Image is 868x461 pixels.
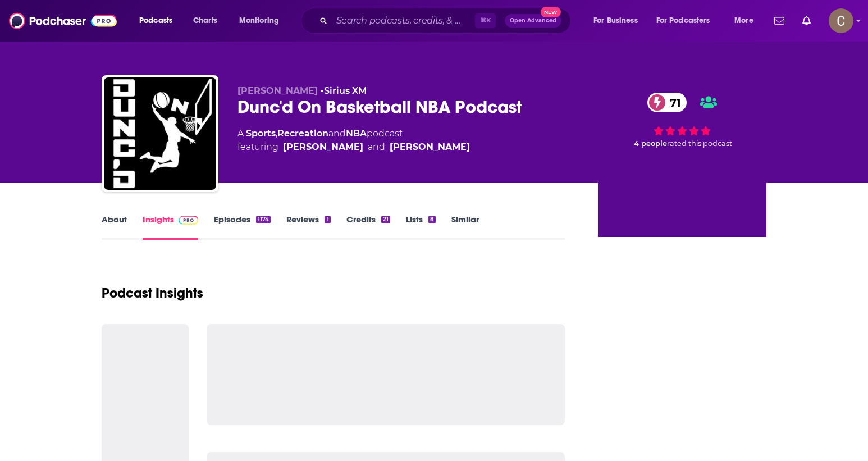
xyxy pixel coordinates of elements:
[734,13,753,29] span: More
[139,13,172,29] span: Podcasts
[231,12,294,30] button: open menu
[829,8,853,33] button: Show profile menu
[346,128,367,139] a: NBA
[510,18,556,24] span: Open Advanced
[656,13,710,29] span: For Podcasters
[770,11,789,30] a: Show notifications dropdown
[246,128,276,139] a: Sports
[647,93,687,112] a: 71
[505,14,561,28] button: Open AdvancedNew
[428,216,436,223] div: 8
[186,12,224,30] a: Charts
[346,214,390,240] a: Credits21
[143,214,198,240] a: InsightsPodchaser Pro
[324,85,367,96] a: Sirius XM
[667,139,732,148] span: rated this podcast
[593,13,638,29] span: For Business
[475,13,496,28] span: ⌘ K
[829,8,853,33] span: Logged in as clay.bolton
[381,216,390,223] div: 21
[104,77,216,190] img: Dunc'd On Basketball NBA Podcast
[102,214,127,240] a: About
[541,7,561,17] span: New
[634,139,667,148] span: 4 people
[312,8,582,34] div: Search podcasts, credits, & more...
[237,127,470,154] div: A podcast
[239,13,279,29] span: Monitoring
[321,85,367,96] span: •
[179,216,198,225] img: Podchaser Pro
[406,214,436,240] a: Lists8
[390,140,470,154] a: [PERSON_NAME]
[598,85,766,155] div: 71 4 peoplerated this podcast
[283,140,363,154] a: [PERSON_NAME]
[328,128,346,139] span: and
[368,140,385,154] span: and
[102,285,203,302] h1: Podcast Insights
[829,8,853,33] img: User Profile
[649,12,727,30] button: open menu
[659,93,687,112] span: 71
[237,140,470,154] span: featuring
[131,12,187,30] button: open menu
[798,11,815,30] a: Show notifications dropdown
[9,10,117,31] img: Podchaser - Follow, Share and Rate Podcasts
[276,128,277,139] span: ,
[586,12,652,30] button: open menu
[325,216,330,223] div: 1
[277,128,328,139] a: Recreation
[451,214,479,240] a: Similar
[214,214,271,240] a: Episodes1174
[727,12,768,30] button: open menu
[286,214,330,240] a: Reviews1
[256,216,271,223] div: 1174
[237,85,318,96] span: [PERSON_NAME]
[193,13,217,29] span: Charts
[332,12,475,30] input: Search podcasts, credits, & more...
